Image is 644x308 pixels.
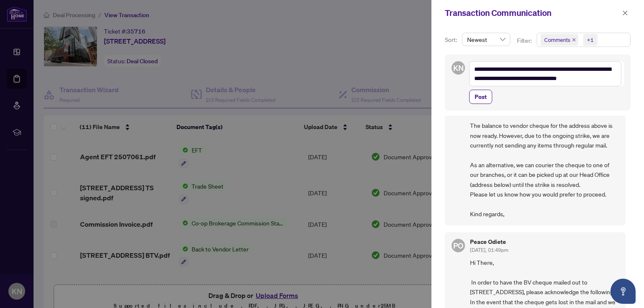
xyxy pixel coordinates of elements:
span: Newest [467,33,505,46]
span: Hi There, The balance to vendor cheque for the address above is now ready. However, due to the on... [470,101,619,219]
span: close [572,38,576,42]
span: Comments [544,36,570,44]
button: Post [469,90,492,104]
div: Transaction Communication [445,7,620,19]
span: Post [475,90,487,104]
p: Sort: [445,35,459,44]
h5: Peace Odiete [470,239,508,245]
span: KN [453,62,464,74]
span: PO [453,240,463,251]
div: +1 [587,36,594,44]
span: [DATE], 01:49pm [470,247,508,253]
span: close [622,10,628,16]
button: Open asap [610,279,636,304]
p: Filter: [517,36,533,45]
span: Comments [540,34,578,46]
